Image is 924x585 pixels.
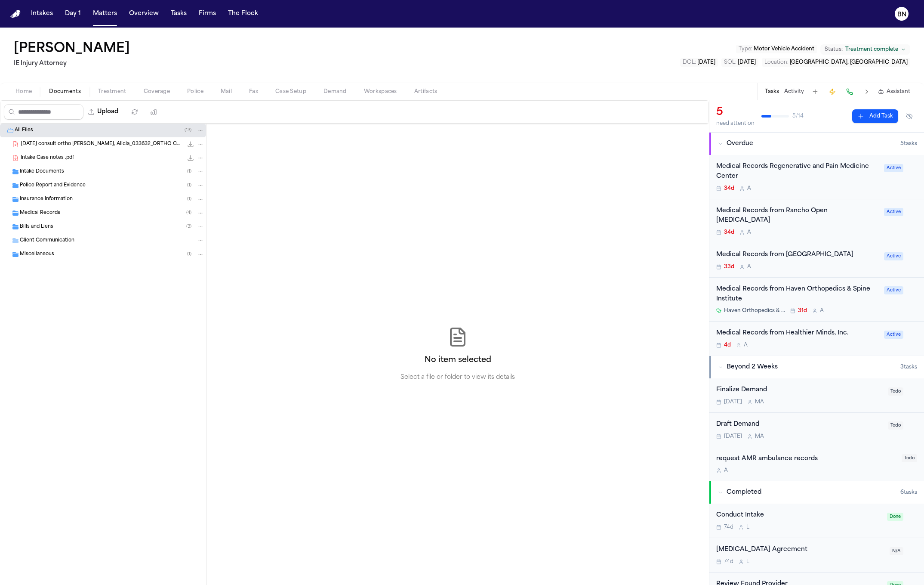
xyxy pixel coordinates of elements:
[888,387,903,396] span: Todo
[721,58,758,67] button: Edit SOL: 2027-03-25
[20,168,64,176] span: Intake Documents
[792,113,804,120] span: 5 / 14
[739,46,752,52] span: Type :
[709,378,924,413] div: Open task: Finalize Demand
[825,46,843,53] span: Status:
[884,286,903,294] span: Active
[49,88,81,95] span: Documents
[20,223,53,231] span: Bills and Liens
[400,373,515,382] p: Select a file or folder to view its details
[724,263,734,270] span: 33d
[167,6,190,22] button: Tasks
[709,155,924,199] div: Open task: Medical Records Regenerative and Pain Medicine Center
[716,105,755,119] div: 5
[884,164,903,172] span: Active
[724,433,742,440] span: [DATE]
[746,558,749,565] span: L
[784,88,804,95] button: Activity
[746,524,749,531] span: L
[716,545,884,555] div: [MEDICAL_DATA] Agreement
[716,250,879,260] div: Medical Records from [GEOGRAPHIC_DATA]
[887,513,903,521] span: Done
[4,104,83,120] input: Search files
[900,140,917,147] span: 5 task s
[20,210,60,217] span: Medical Records
[28,6,56,22] button: Intakes
[724,60,736,65] span: SOL :
[20,237,74,245] span: Client Communication
[764,60,788,65] span: Location :
[852,109,898,123] button: Add Task
[724,399,742,405] span: [DATE]
[884,208,903,216] span: Active
[887,88,910,95] span: Assistant
[798,307,807,314] span: 31d
[900,364,917,371] span: 3 task s
[709,133,924,155] button: Overdue5tasks
[790,60,908,65] span: [GEOGRAPHIC_DATA], [GEOGRAPHIC_DATA]
[724,342,731,349] span: 4d
[744,342,748,349] span: A
[709,356,924,378] button: Beyond 2 Weeks3tasks
[727,139,753,148] span: Overdue
[89,6,120,22] a: Matters
[809,86,821,98] button: Add Task
[709,322,924,356] div: Open task: Medical Records from Healthier Minds, Inc.
[724,524,733,531] span: 74d
[98,88,126,95] span: Treatment
[195,6,219,22] button: Firms
[323,88,347,95] span: Demand
[747,229,751,236] span: A
[884,252,903,260] span: Active
[755,399,764,405] span: M A
[888,421,903,430] span: Todo
[187,197,191,201] span: ( 1 )
[724,467,728,474] span: A
[716,162,879,182] div: Medical Records Regenerative and Pain Medicine Center
[844,86,856,98] button: Make a Call
[126,6,162,22] button: Overview
[709,199,924,244] div: Open task: Medical Records from Rancho Open MRI
[20,196,73,203] span: Insurance Information
[890,547,903,555] span: N/A
[716,120,755,127] div: need attention
[736,45,817,53] button: Edit Type: Motor Vehicle Accident
[716,511,882,520] div: Conduct Intake
[275,88,306,95] span: Case Setup
[10,10,21,18] img: Finch Logo
[820,307,824,314] span: A
[709,504,924,538] div: Open task: Conduct Intake
[144,88,170,95] span: Coverage
[727,363,778,371] span: Beyond 2 Weeks
[62,6,84,22] a: Day 1
[738,60,756,65] span: [DATE]
[187,169,191,174] span: ( 1 )
[845,46,898,53] span: Treatment complete
[186,224,191,229] span: ( 3 )
[716,285,879,304] div: Medical Records from Haven Orthopedics & Spine Institute
[683,60,696,65] span: DOL :
[716,328,879,338] div: Medical Records from Healthier Minds, Inc.
[754,46,814,52] span: Motor Vehicle Accident
[14,59,133,69] h2: IE Injury Attorney
[185,128,191,133] span: ( 13 )
[187,252,191,257] span: ( 1 )
[14,41,130,57] h1: [PERSON_NAME]
[20,251,54,258] span: Miscellaneous
[186,154,195,162] button: Download Intake Case notes .pdf
[820,44,910,55] button: Change status from Treatment complete
[364,88,397,95] span: Workspaces
[225,6,262,22] button: The Flock
[747,263,751,270] span: A
[826,86,838,98] button: Create Immediate Task
[716,385,883,395] div: Finalize Demand
[724,558,733,565] span: 74d
[186,140,195,149] button: Download 3.31.25 consult ortho Acosta, Alicia_033632_ORTHO CONSULT_03-31-2025_1745800976021.pdf
[221,88,232,95] span: Mail
[902,454,917,462] span: Todo
[187,88,203,95] span: Police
